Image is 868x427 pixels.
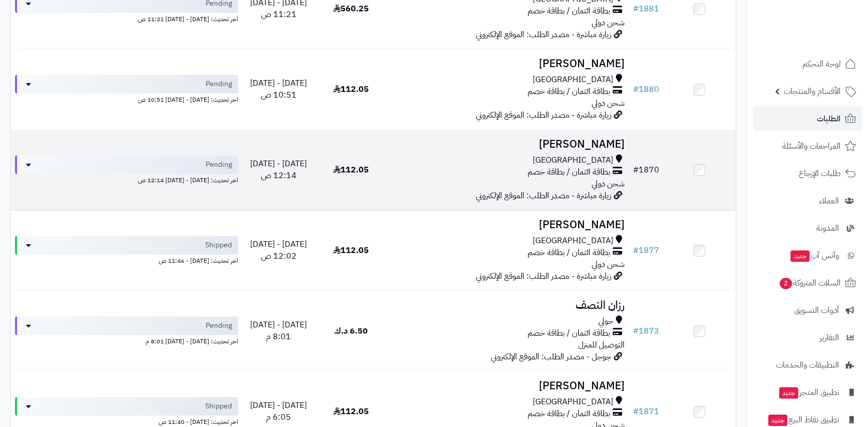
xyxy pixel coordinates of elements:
span: [GEOGRAPHIC_DATA] [533,154,613,166]
span: تطبيق المتجر [778,385,839,400]
span: العملاء [819,194,839,208]
span: [DATE] - [DATE] 8:01 م [250,319,307,343]
span: زيارة مباشرة - مصدر الطلب: الموقع الإلكتروني [476,28,611,41]
span: # [633,83,639,96]
span: زيارة مباشرة - مصدر الطلب: الموقع الإلكتروني [476,270,611,282]
span: الأقسام والمنتجات [784,84,841,99]
a: العملاء [753,188,862,213]
span: [DATE] - [DATE] 12:02 ص [250,238,307,262]
span: 2 [780,278,792,289]
span: # [633,405,639,418]
span: طلبات الإرجاع [799,166,841,181]
span: 112.05 [333,405,369,418]
a: #1881 [633,3,659,15]
span: المراجعات والأسئلة [782,139,841,153]
a: #1871 [633,405,659,418]
span: شحن دولي [592,178,625,190]
span: Shipped [205,240,232,250]
span: # [633,325,639,337]
a: طلبات الإرجاع [753,161,862,186]
span: بطاقة ائتمان / بطاقة خصم [528,327,610,339]
span: بطاقة ائتمان / بطاقة خصم [528,5,610,17]
span: المدونة [816,221,839,235]
h3: [PERSON_NAME] [392,380,625,392]
a: #1877 [633,244,659,257]
a: لوحة التحكم [753,52,862,76]
span: شحن دولي [592,17,625,29]
a: #1870 [633,164,659,176]
span: شحن دولي [592,97,625,109]
div: اخر تحديث: [DATE] - [DATE] 11:21 ص [15,13,238,24]
span: بطاقة ائتمان / بطاقة خصم [528,166,610,178]
span: Shipped [205,401,232,412]
span: # [633,244,639,257]
span: 6.50 د.ك [334,325,368,337]
span: [GEOGRAPHIC_DATA] [533,235,613,247]
h3: [PERSON_NAME] [392,58,625,70]
a: التقارير [753,325,862,350]
span: بطاقة ائتمان / بطاقة خصم [528,247,610,259]
a: أدوات التسويق [753,298,862,323]
span: جديد [779,387,798,399]
div: اخر تحديث: [DATE] - [DATE] 12:14 ص [15,174,238,185]
span: [DATE] - [DATE] 10:51 ص [250,77,307,101]
a: #1873 [633,325,659,337]
span: Pending [206,321,232,331]
a: #1880 [633,83,659,96]
h3: [PERSON_NAME] [392,138,625,150]
span: تطبيق نقاط البيع [767,413,839,427]
div: اخر تحديث: [DATE] - 11:46 ص [15,255,238,265]
span: [GEOGRAPHIC_DATA] [533,396,613,408]
span: أدوات التسويق [794,303,839,318]
a: تطبيق المتجرجديد [753,380,862,405]
span: 560.25 [333,3,369,15]
div: اخر تحديث: [DATE] - [DATE] 8:01 م [15,335,238,346]
span: 112.05 [333,83,369,96]
a: التطبيقات والخدمات [753,353,862,377]
a: وآتس آبجديد [753,243,862,268]
span: [DATE] - [DATE] 12:14 ص [250,157,307,182]
span: شحن دولي [592,258,625,271]
span: بطاقة ائتمان / بطاقة خصم [528,408,610,420]
span: التطبيقات والخدمات [776,358,839,372]
h3: رزان النصف [392,299,625,311]
h3: [PERSON_NAME] [392,219,625,231]
span: التوصيل للمنزل [578,339,625,351]
span: حولي [598,315,613,327]
span: الطلبات [817,112,841,126]
span: # [633,164,639,176]
span: Pending [206,79,232,89]
span: [GEOGRAPHIC_DATA] [533,74,613,86]
a: المراجعات والأسئلة [753,134,862,159]
span: زيارة مباشرة - مصدر الطلب: الموقع الإلكتروني [476,189,611,202]
span: Pending [206,160,232,170]
a: الطلبات [753,106,862,131]
span: جديد [768,415,787,426]
span: 112.05 [333,244,369,257]
span: بطاقة ائتمان / بطاقة خصم [528,86,610,98]
span: [DATE] - [DATE] 6:05 م [250,399,307,423]
a: السلات المتروكة2 [753,271,862,295]
span: # [633,3,639,15]
span: التقارير [819,330,839,345]
span: لوحة التحكم [802,57,841,71]
a: المدونة [753,216,862,241]
span: جديد [791,250,810,262]
span: السلات المتروكة [779,276,841,290]
span: وآتس آب [789,248,839,263]
div: اخر تحديث: [DATE] - [DATE] 10:51 ص [15,93,238,104]
span: 112.05 [333,164,369,176]
div: اخر تحديث: [DATE] - 11:40 ص [15,416,238,426]
span: زيارة مباشرة - مصدر الطلب: الموقع الإلكتروني [476,109,611,121]
span: جوجل - مصدر الطلب: الموقع الإلكتروني [491,351,611,363]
